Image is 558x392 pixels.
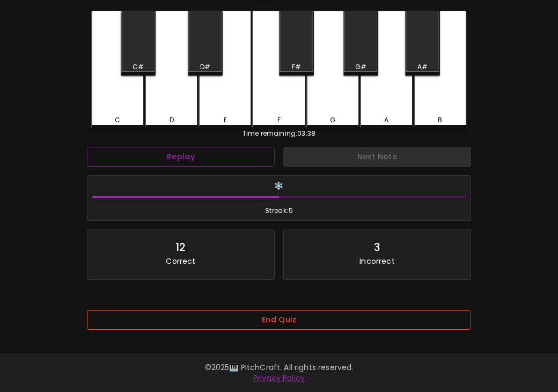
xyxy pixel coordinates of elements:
[87,310,471,330] button: End Quiz
[355,62,366,72] div: G#
[166,256,195,267] p: Correct
[438,115,442,125] div: B
[224,115,227,125] div: E
[330,115,335,125] div: G
[359,256,394,267] p: Incorrect
[384,115,388,125] div: A
[115,115,120,125] div: C
[253,373,305,383] a: Privacy Policy
[175,239,186,256] div: 12
[91,129,467,138] div: Time remaining: 03:38
[374,239,380,256] div: 3
[292,62,301,72] div: F#
[92,180,466,192] h6: ❄️
[92,205,466,216] span: Streak: 5
[87,147,275,167] button: Replay
[170,115,174,125] div: D
[13,362,545,373] p: © 2025 🎹 PitchCraft. All rights reserved.
[417,62,428,72] div: A#
[200,62,210,72] div: D#
[277,115,281,125] div: F
[133,62,144,72] div: C#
